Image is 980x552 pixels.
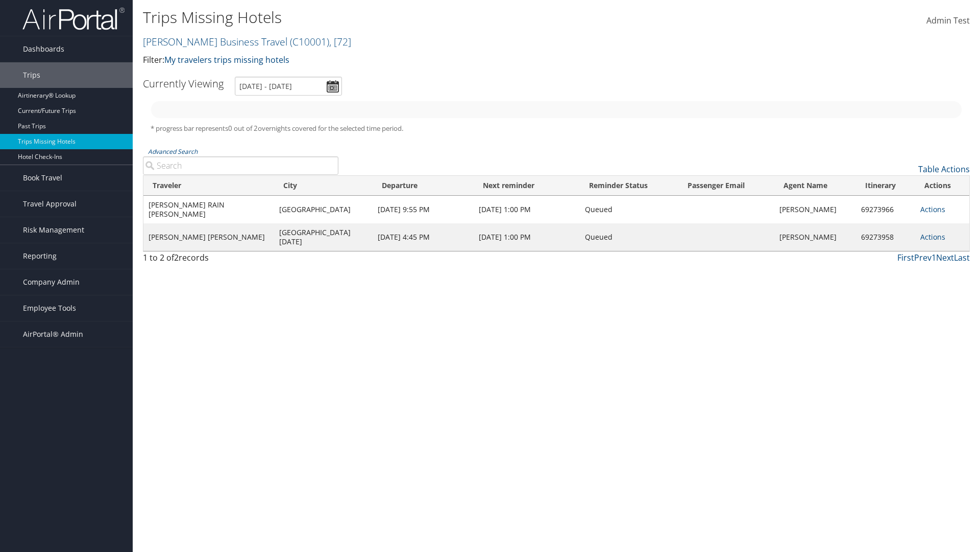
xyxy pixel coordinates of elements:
[920,204,945,214] a: Actions
[474,223,580,251] td: [DATE] 1:00 PM
[580,196,678,223] td: Queued
[914,252,932,263] a: Prev
[936,252,954,263] a: Next
[148,147,198,156] a: Advanced Search
[274,223,373,251] td: [GEOGRAPHIC_DATA][DATE]
[23,321,83,347] span: AirPortal® Admin
[23,191,77,217] span: Travel Approval
[23,295,76,321] span: Employee Tools
[143,196,274,223] td: [PERSON_NAME] RAIN [PERSON_NAME]
[22,7,125,31] img: airportal-logo.png
[151,124,962,133] h5: * progress bar represents overnights covered for the selected time period.
[23,243,57,269] span: Reporting
[918,164,970,175] a: Table Actions
[373,176,474,196] th: Departure: activate to sort column ascending
[143,223,274,251] td: [PERSON_NAME] [PERSON_NAME]
[580,176,678,196] th: Reminder Status
[235,77,342,96] input: [DATE] - [DATE]
[474,176,580,196] th: Next reminder
[678,176,774,196] th: Passenger Email: activate to sort column ascending
[373,223,474,251] td: [DATE] 4:45 PM
[774,176,855,196] th: Agent Name
[143,54,694,67] p: Filter:
[23,36,64,62] span: Dashboards
[143,156,338,175] input: Advanced Search
[897,252,914,263] a: First
[143,77,224,90] h3: Currently Viewing
[274,176,373,196] th: City: activate to sort column ascending
[23,269,80,295] span: Company Admin
[954,252,970,263] a: Last
[856,176,915,196] th: Itinerary
[915,176,969,196] th: Actions
[174,252,179,263] span: 2
[228,124,258,133] span: 0 out of 2
[143,35,351,49] a: [PERSON_NAME] Business Travel
[856,196,915,223] td: 69273966
[143,251,338,269] div: 1 to 2 of records
[290,35,329,49] span: ( C10001 )
[373,196,474,223] td: [DATE] 9:55 PM
[774,223,855,251] td: [PERSON_NAME]
[856,223,915,251] td: 69273958
[23,217,84,243] span: Risk Management
[23,165,62,191] span: Book Travel
[932,252,936,263] a: 1
[274,196,373,223] td: [GEOGRAPHIC_DATA]
[143,176,274,196] th: Traveler: activate to sort column ascending
[164,54,289,65] a: My travelers trips missing hotels
[774,196,855,223] td: [PERSON_NAME]
[329,35,351,49] span: , [ 72 ]
[23,62,40,88] span: Trips
[143,7,694,28] h1: Trips Missing Hotels
[474,196,580,223] td: [DATE] 1:00 PM
[580,223,678,251] td: Queued
[920,232,945,242] a: Actions
[926,5,970,37] a: Admin Test
[926,15,970,26] span: Admin Test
